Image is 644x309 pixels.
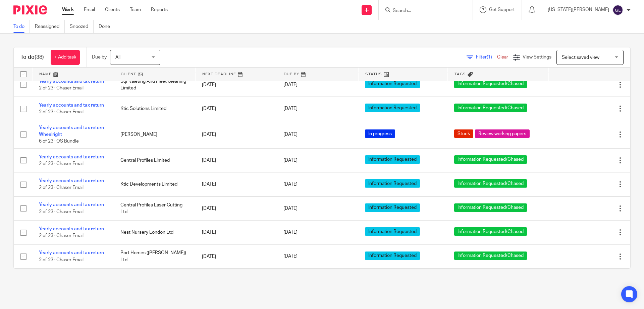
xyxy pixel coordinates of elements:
a: Clients [105,6,120,13]
span: Select saved view [562,55,599,60]
a: Yearly accounts and tax return [39,103,104,108]
td: [DATE] [195,121,277,148]
span: Information Requested/Chased [454,252,527,260]
td: [DATE] [195,172,277,196]
img: svg%3E [612,5,623,15]
input: Search [392,8,452,14]
span: All [115,55,120,60]
span: [DATE] [283,230,298,235]
span: Information Requested [365,155,420,164]
td: [DATE] [195,196,277,220]
td: Port Homes ([PERSON_NAME]) Ltd [114,244,195,268]
td: Ktic Solutions Limited [114,97,195,121]
span: Review working papers [475,129,530,138]
span: Get Support [489,7,515,12]
td: Central Profiles Limited [114,148,195,172]
td: [DATE] [195,221,277,244]
a: Yearly accounts and tax return [39,155,104,159]
a: Done [99,20,115,33]
span: Information Requested/Chased [454,227,527,236]
p: [US_STATE][PERSON_NAME] [548,6,609,13]
td: [PERSON_NAME] [114,121,195,148]
a: Yearly accounts and tax return [39,179,104,183]
span: Information Requested/Chased [454,155,527,164]
a: Reports [151,6,168,13]
a: To do [13,20,30,33]
a: Yearly accounts and tax return Wheelright [39,125,104,137]
span: Information Requested/Chased [454,104,527,112]
span: (1) [487,55,492,60]
a: Yearly accounts and tax return [39,79,104,84]
a: Yearly accounts and tax return [39,227,104,231]
td: [DATE] [195,244,277,268]
span: [DATE] [283,132,298,137]
span: Information Requested [365,104,420,112]
span: [DATE] [283,254,298,259]
td: [DATE] [195,97,277,121]
span: 6 of 23 · OS Bundle [39,139,79,144]
span: 2 of 23 · Chaser Email [39,161,84,166]
span: 2 of 23 · Chaser Email [39,209,84,214]
span: Information Requested/Chased [454,80,527,88]
a: + Add task [51,50,80,65]
span: In progress [365,129,395,138]
p: Due by [92,54,107,61]
a: Reassigned [35,20,65,33]
span: 2 of 23 · Chaser Email [39,86,84,90]
a: Email [84,6,95,13]
td: Sqr Valeting And Fleet Cleaning Limited [114,73,195,96]
span: Tags [454,72,466,76]
a: Team [130,6,141,13]
a: Yearly accounts and tax return [39,250,104,255]
span: 2 of 23 · Chaser Email [39,233,84,238]
img: Pixie [13,5,47,14]
span: Information Requested/Chased [454,179,527,188]
span: Information Requested [365,227,420,236]
span: Information Requested/Chased [454,203,527,212]
span: [DATE] [283,182,298,187]
td: Ktic Developments Limited [114,172,195,196]
a: Yearly accounts and tax return [39,202,104,207]
td: [DATE] [195,148,277,172]
span: 2 of 23 · Chaser Email [39,110,84,115]
td: [DATE] [195,73,277,96]
span: 2 of 23 · Chaser Email [39,258,84,262]
span: [DATE] [283,106,298,111]
span: Information Requested [365,203,420,212]
span: Information Requested [365,179,420,188]
span: [DATE] [283,206,298,211]
span: View Settings [523,55,551,60]
span: 2 of 23 · Chaser Email [39,186,84,190]
a: Clear [497,55,508,60]
span: [DATE] [283,82,298,87]
h1: To do [20,54,44,61]
td: Nest Nursery London Ltd [114,221,195,244]
span: Filter [476,55,497,60]
span: Information Requested [365,252,420,260]
td: Central Profiles Laser Cutting Ltd [114,196,195,220]
a: Snoozed [70,20,94,33]
span: (38) [35,54,44,60]
span: Information Requested [365,80,420,88]
span: [DATE] [283,158,298,163]
span: Stuck [454,129,473,138]
a: Work [62,6,74,13]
